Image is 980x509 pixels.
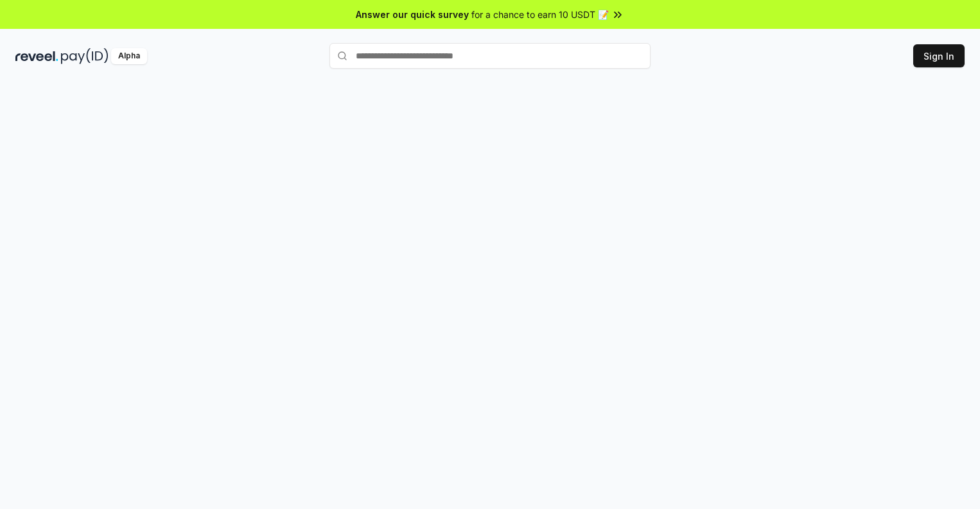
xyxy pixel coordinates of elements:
[913,44,965,67] button: Sign In
[111,48,147,64] div: Alpha
[471,8,609,21] span: for a chance to earn 10 USDT 📝
[356,8,469,21] span: Answer our quick survey
[15,48,58,64] img: reveel_dark
[61,48,109,64] img: pay_id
